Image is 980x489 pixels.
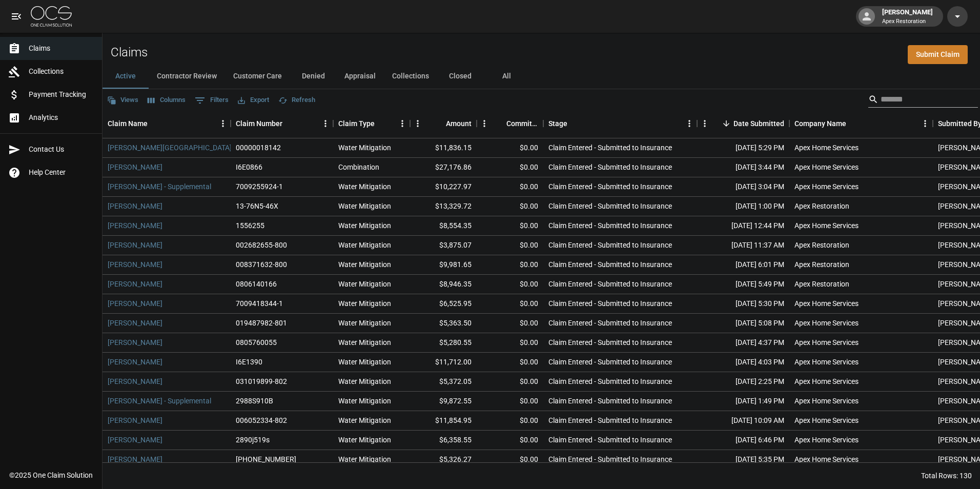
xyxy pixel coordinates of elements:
div: $0.00 [477,392,543,411]
div: $0.00 [477,333,543,353]
a: [PERSON_NAME] [108,162,162,172]
div: $0.00 [477,216,543,236]
div: $0.00 [477,255,543,275]
button: Closed [437,64,483,89]
div: Water Mitigation [338,376,391,386]
div: Claim Entered - Submitted to Insurance [548,357,672,367]
div: [DATE] 3:44 PM [697,158,789,177]
div: Claim Name [108,109,148,138]
button: Sort [282,116,297,131]
a: [PERSON_NAME] [108,454,162,464]
button: Select columns [145,92,188,108]
div: $5,326.27 [410,450,477,470]
div: 031019899-802 [236,376,287,386]
div: 13-76N5-46X [236,201,278,211]
div: Claim Entered - Submitted to Insurance [548,337,672,348]
div: $0.00 [477,411,543,431]
button: Appraisal [336,64,384,89]
div: Claim Entered - Submitted to Insurance [548,279,672,289]
div: $27,176.86 [410,158,477,177]
div: Claim Entered - Submitted to Insurance [548,181,672,192]
div: $0.00 [477,314,543,333]
div: Water Mitigation [338,396,391,406]
div: Claim Entered - Submitted to Insurance [548,298,672,309]
img: ocs-logo-white-transparent.png [31,6,72,27]
div: Claim Entered - Submitted to Insurance [548,376,672,386]
div: Apex Restoration [794,201,849,211]
div: Water Mitigation [338,454,391,464]
button: Active [103,64,149,89]
div: 7009418344-1 [236,298,283,309]
div: Apex Home Services [794,181,859,192]
div: $8,946.35 [410,275,477,294]
div: 01-009-263135 [236,454,296,464]
div: $0.00 [477,177,543,197]
div: Apex Home Services [794,454,859,464]
div: Water Mitigation [338,201,391,211]
div: $0.00 [477,353,543,372]
div: Company Name [794,109,846,138]
div: 00000018142 [236,142,281,153]
div: Water Mitigation [338,181,391,192]
div: Apex Home Services [794,162,859,172]
button: Menu [682,116,697,131]
div: © 2025 One Claim Solution [9,470,93,480]
span: Payment Tracking [29,89,94,100]
div: [DATE] 11:37 AM [697,236,789,255]
div: Date Submitted [697,109,789,138]
div: [DATE] 10:09 AM [697,411,789,431]
button: Refresh [276,92,318,108]
button: Show filters [192,92,231,109]
div: Apex Restoration [794,279,849,289]
button: Menu [410,116,425,131]
a: [PERSON_NAME] [108,337,162,348]
div: Claim Entered - Submitted to Insurance [548,162,672,172]
a: [PERSON_NAME] [108,435,162,445]
h2: Claims [111,45,148,60]
div: [DATE] 12:44 PM [697,216,789,236]
div: [DATE] 1:49 PM [697,392,789,411]
div: $0.00 [477,294,543,314]
button: Sort [432,116,446,131]
div: $3,875.07 [410,236,477,255]
div: Search [868,91,978,110]
div: $0.00 [477,138,543,158]
div: I6E0866 [236,162,262,172]
div: [DATE] 4:37 PM [697,333,789,353]
div: Claim Type [338,109,375,138]
div: Claim Entered - Submitted to Insurance [548,454,672,464]
div: [DATE] 5:30 PM [697,294,789,314]
div: $0.00 [477,158,543,177]
a: [PERSON_NAME] [108,298,162,309]
div: Water Mitigation [338,259,391,270]
div: Claim Entered - Submitted to Insurance [548,415,672,425]
button: Menu [697,116,712,131]
button: Menu [215,116,231,131]
div: Claim Name [103,109,231,138]
div: Water Mitigation [338,435,391,445]
div: Apex Home Services [794,435,859,445]
button: Denied [290,64,336,89]
a: [PERSON_NAME] - Supplemental [108,396,211,406]
div: $11,712.00 [410,353,477,372]
div: Total Rows: 130 [921,471,972,481]
div: $10,227.97 [410,177,477,197]
div: $5,363.50 [410,314,477,333]
div: Water Mitigation [338,318,391,328]
a: [PERSON_NAME] [108,240,162,250]
div: Claim Entered - Submitted to Insurance [548,220,672,231]
span: Collections [29,66,94,77]
div: [DATE] 2:25 PM [697,372,789,392]
div: Apex Home Services [794,298,859,309]
div: 006052334-802 [236,415,287,425]
div: Water Mitigation [338,240,391,250]
span: Claims [29,43,94,54]
button: Sort [846,116,861,131]
div: Claim Number [231,109,333,138]
div: [DATE] 6:01 PM [697,255,789,275]
div: $9,981.65 [410,255,477,275]
div: [DATE] 4:03 PM [697,353,789,372]
div: Committed Amount [506,109,538,138]
a: [PERSON_NAME] [108,415,162,425]
div: Water Mitigation [338,357,391,367]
